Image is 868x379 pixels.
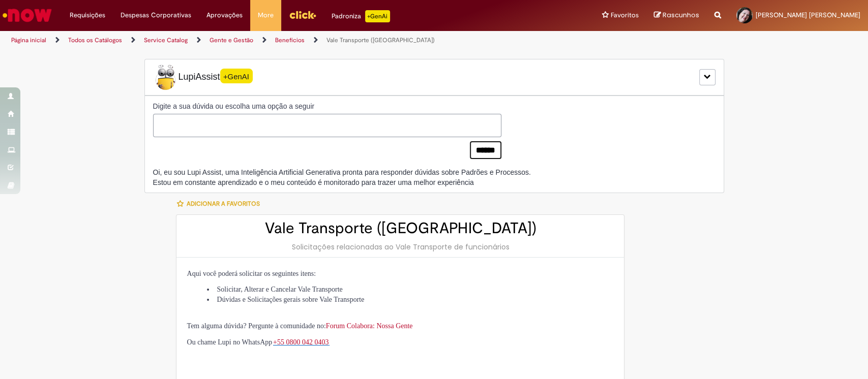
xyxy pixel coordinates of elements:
[187,322,412,330] span: Tem alguma dúvida? Pergunte à comunidade no:
[207,295,614,305] li: Dúvidas e Solicitações gerais sobre Vale Transporte
[611,10,639,20] span: Favoritos
[153,167,531,187] div: Oi, eu sou Lupi Assist, uma Inteligência Artificial Generativa pronta para responder dúvidas sobr...
[326,36,435,44] a: Vale Transporte ([GEOGRAPHIC_DATA])
[144,59,724,96] div: LupiLupiAssist+GenAI
[153,65,253,90] span: LupiAssist
[153,65,178,90] img: Lupi
[273,338,328,346] span: +55 0800 042 0403
[1,5,53,25] img: ServiceNow
[153,101,501,111] label: Digite a sua dúvida ou escolha uma opção a seguir
[332,10,390,22] div: Padroniza
[289,7,316,22] img: click_logo_yellow_360x200.png
[220,69,253,83] span: +GenAI
[326,322,413,330] a: Forum Colabora: Nossa Gente
[187,338,272,346] span: Ou chame Lupi no WhatsApp
[187,270,316,277] span: Aqui você poderá solicitar os seguintes itens:
[176,193,265,214] button: Adicionar a Favoritos
[756,11,860,19] span: [PERSON_NAME] [PERSON_NAME]
[70,10,105,20] span: Requisições
[275,36,305,44] a: Benefícios
[144,36,188,44] a: Service Catalog
[187,242,614,252] div: Solicitações relacionadas ao Vale Transporte de funcionários
[206,10,243,20] span: Aprovações
[121,10,191,20] span: Despesas Corporativas
[209,36,253,44] a: Gente e Gestão
[68,36,122,44] a: Todos os Catálogos
[663,10,699,20] span: Rascunhos
[365,10,390,22] p: +GenAi
[8,31,571,50] ul: Trilhas de página
[11,36,46,44] a: Página inicial
[186,200,259,208] span: Adicionar a Favoritos
[207,285,614,295] li: Solicitar, Alterar e Cancelar Vale Transporte
[258,10,274,20] span: More
[273,337,330,346] a: +55 0800 042 0403
[654,11,699,20] a: Rascunhos
[187,220,614,237] h2: Vale Transporte ([GEOGRAPHIC_DATA])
